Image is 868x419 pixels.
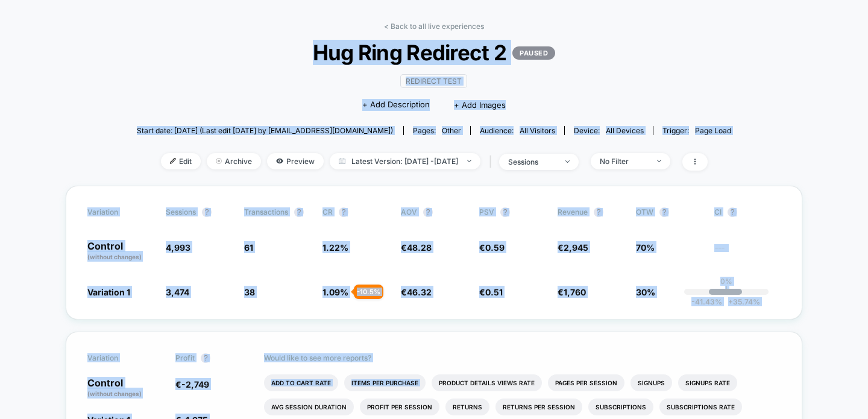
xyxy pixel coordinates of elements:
[548,374,624,391] li: Pages Per Session
[170,158,176,164] img: edit
[267,153,324,169] span: Preview
[678,374,737,391] li: Signups Rate
[202,207,212,217] button: ?
[407,287,432,297] span: 46.32
[565,160,570,163] img: end
[512,46,555,60] p: PAUSED
[714,207,781,217] span: CI
[264,399,354,415] li: Avg Session Duration
[339,158,345,164] img: calendar
[442,126,461,135] span: other
[87,207,154,217] span: Variation
[244,287,255,297] span: 38
[400,74,467,88] span: Redirect Test
[564,287,586,297] span: 1,760
[216,158,222,164] img: end
[480,126,555,135] div: Audience:
[166,242,190,253] span: 4,993
[322,242,348,253] span: 1.22 %
[432,374,542,391] li: Product Details Views Rate
[407,242,432,253] span: 48.28
[413,126,461,135] div: Pages:
[485,242,505,253] span: 0.59
[636,287,655,297] span: 30%
[87,353,154,363] span: Variation
[659,207,669,217] button: ?
[479,242,505,253] span: €
[401,207,417,216] span: AOV
[631,374,672,391] li: Signups
[201,353,210,363] button: ?
[384,22,484,31] a: < Back to all live experiences
[87,390,142,397] span: (without changes)
[322,287,348,297] span: 1.09 %
[495,399,582,415] li: Returns Per Session
[558,242,588,253] span: €
[87,241,154,262] p: Control
[330,153,480,169] span: Latest Version: [DATE] - [DATE]
[454,100,506,110] span: + Add Images
[244,207,288,216] span: Transactions
[166,287,189,297] span: 3,474
[322,207,333,216] span: CR
[486,153,499,171] span: |
[520,126,555,135] span: All Visitors
[722,297,760,306] span: 35.74 %
[87,253,142,260] span: (without changes)
[662,126,731,135] div: Trigger:
[423,207,433,217] button: ?
[479,287,503,297] span: €
[467,160,471,162] img: end
[137,126,393,135] span: Start date: [DATE] (Last edit [DATE] by [EMAIL_ADDRESS][DOMAIN_NAME])
[87,287,130,297] span: Variation 1
[175,379,209,389] span: €
[500,207,510,217] button: ?
[636,207,702,217] span: OTW
[362,99,430,111] span: + Add Description
[728,297,733,306] span: +
[339,207,348,217] button: ?
[244,242,253,253] span: 61
[445,399,489,415] li: Returns
[166,40,702,65] span: Hug Ring Redirect 2
[691,297,722,306] span: -41.43 %
[360,399,439,415] li: Profit Per Session
[344,374,426,391] li: Items Per Purchase
[401,242,432,253] span: €
[657,160,661,162] img: end
[175,353,195,362] span: Profit
[558,207,588,216] span: Revenue
[600,157,648,166] div: No Filter
[161,153,201,169] span: Edit
[294,207,304,217] button: ?
[714,244,781,262] span: ---
[588,399,653,415] li: Subscriptions
[695,126,731,135] span: Page Load
[720,277,732,286] p: 0%
[508,157,556,166] div: sessions
[166,207,196,216] span: Sessions
[485,287,503,297] span: 0.51
[207,153,261,169] span: Archive
[354,285,383,299] div: - 10.5 %
[401,287,432,297] span: €
[558,287,586,297] span: €
[606,126,644,135] span: all devices
[636,242,655,253] span: 70%
[264,374,338,391] li: Add To Cart Rate
[564,242,588,253] span: 2,945
[659,399,742,415] li: Subscriptions Rate
[479,207,494,216] span: PSV
[728,207,737,217] button: ?
[725,286,728,295] p: |
[87,378,163,399] p: Control
[264,353,781,362] p: Would like to see more reports?
[181,379,209,389] span: -2,749
[594,207,603,217] button: ?
[564,126,653,135] span: Device:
